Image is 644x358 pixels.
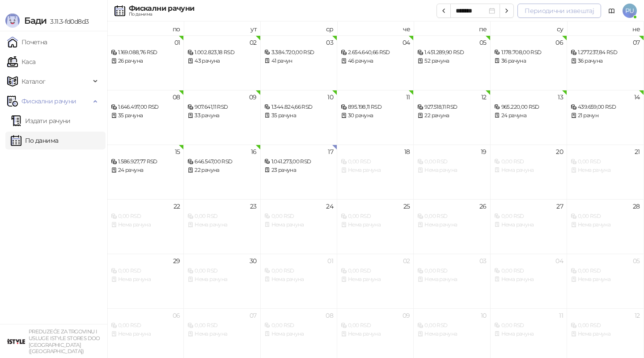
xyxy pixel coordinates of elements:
div: 646.547,00 RSD [187,158,256,166]
div: Нема рачуна [341,330,410,338]
a: Почетна [7,33,47,51]
td: 2025-09-01 [107,35,184,90]
div: Нема рачуна [111,330,180,338]
div: 26 [479,203,487,209]
div: Нема рачуна [111,221,180,229]
div: 08 [326,312,333,319]
div: Нема рачуна [264,330,333,338]
div: 18 [404,149,410,155]
div: 15 [175,149,180,155]
td: 2025-09-02 [184,35,260,90]
div: 06 [555,39,563,46]
div: 05 [479,39,487,46]
th: по [107,21,184,35]
div: Нема рачуна [571,275,640,284]
div: 0,00 RSD [111,321,180,330]
td: 2025-10-03 [414,254,490,308]
div: 1.586.927,77 RSD [111,158,180,166]
div: 0,00 RSD [187,212,256,221]
div: 04 [555,258,563,264]
div: По данима [129,12,194,17]
th: пе [414,21,490,35]
div: 46 рачуна [341,57,410,65]
div: 0,00 RSD [571,321,640,330]
div: 23 [250,203,257,209]
div: 24 [326,203,333,209]
td: 2025-09-25 [337,199,414,254]
a: Издати рачуни [11,112,71,130]
span: Бади [24,15,47,26]
div: 0,00 RSD [494,212,563,221]
div: 24 рачуна [111,166,180,175]
div: 09 [249,94,257,100]
div: Нема рачуна [264,275,333,284]
div: 30 рачуна [341,111,410,120]
div: 27 [556,203,563,209]
div: 35 рачуна [111,111,180,120]
div: Нема рачуна [341,275,410,284]
div: 1.169.088,76 RSD [111,48,180,57]
span: Фискални рачуни [21,92,76,110]
img: 64x64-companyLogo-77b92cf4-9946-4f36-9751-bf7bb5fd2c7d.png [7,332,25,350]
div: 36 рачуна [494,57,563,65]
td: 2025-09-27 [491,199,567,254]
div: 25 [403,203,410,209]
div: 11 [559,312,563,319]
div: 1.002.823,18 RSD [187,48,256,57]
button: Периодични извештај [517,4,601,18]
div: 0,00 RSD [417,267,486,275]
div: 965.220,00 RSD [494,103,563,111]
div: 52 рачуна [417,57,486,65]
div: 1.344.824,66 RSD [264,103,333,111]
div: 07 [250,312,257,319]
div: Нема рачуна [187,275,256,284]
div: 0,00 RSD [494,158,563,166]
div: Нема рачуна [571,330,640,338]
td: 2025-09-15 [107,145,184,199]
a: Документација [605,4,619,18]
div: 06 [173,312,180,319]
td: 2025-09-17 [261,145,337,199]
span: PU [623,4,637,18]
td: 2025-09-14 [567,90,644,145]
div: 30 [250,258,257,264]
td: 2025-09-10 [261,90,337,145]
div: 09 [402,312,410,319]
div: 02 [403,258,410,264]
div: 11 [406,94,410,100]
div: 0,00 RSD [571,267,640,275]
div: Нема рачуна [341,166,410,175]
div: 19 [481,149,487,155]
div: 0,00 RSD [417,158,486,166]
div: 0,00 RSD [341,158,410,166]
div: 2.654.640,66 RSD [341,48,410,57]
div: 0,00 RSD [571,158,640,166]
div: 21 рачун [571,111,640,120]
td: 2025-10-05 [567,254,644,308]
div: Нема рачуна [341,221,410,229]
div: 439.659,00 RSD [571,103,640,111]
div: 10 [327,94,333,100]
div: Фискални рачуни [129,5,194,12]
td: 2025-09-24 [261,199,337,254]
div: 22 [174,203,180,209]
div: Нема рачуна [187,330,256,338]
div: 0,00 RSD [417,212,486,221]
div: 0,00 RSD [111,212,180,221]
div: 1.277.237,84 RSD [571,48,640,57]
td: 2025-09-18 [337,145,414,199]
div: 3.384.720,00 RSD [264,48,333,57]
div: 12 [635,312,640,319]
div: 0,00 RSD [571,212,640,221]
div: 22 рачуна [417,111,486,120]
div: 07 [633,39,640,46]
div: 16 [251,149,257,155]
div: Нема рачуна [417,166,486,175]
div: 14 [634,94,640,100]
div: 20 [556,149,563,155]
div: Нема рачуна [417,221,486,229]
td: 2025-09-16 [184,145,260,199]
td: 2025-10-02 [337,254,414,308]
div: 35 рачуна [264,111,333,120]
img: Logo [5,13,20,28]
